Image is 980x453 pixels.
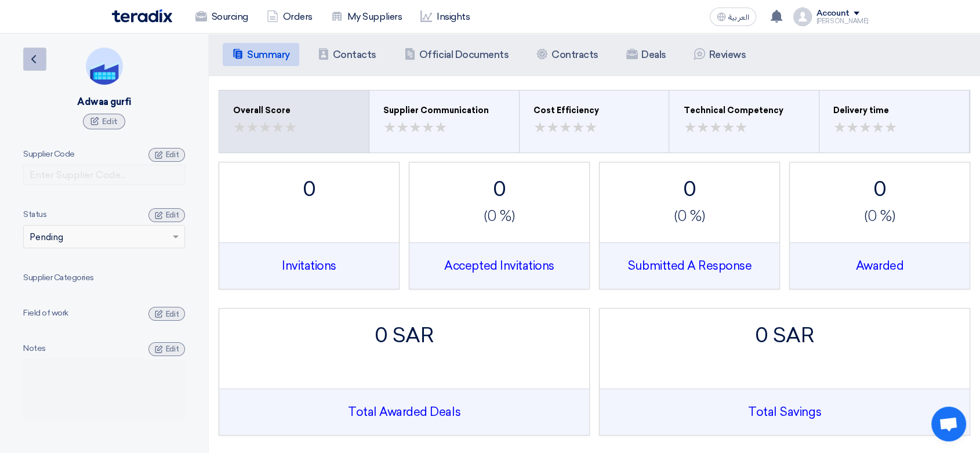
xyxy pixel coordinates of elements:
a: Sourcing [186,4,257,30]
span: Edit [166,345,179,353]
div: [PERSON_NAME] [816,18,869,24]
span: ★ [383,117,396,139]
div: Supplier Communication [383,104,505,117]
div: Field of work [23,307,185,319]
h5: Reviews [709,49,746,60]
span: ★ [546,117,559,139]
span: ★ [559,117,572,139]
div: Notes [23,342,185,354]
span: ★ [396,117,409,139]
span: ★ [409,117,422,139]
span: العربية [728,13,749,21]
span: ★ [721,117,734,139]
div: 0 SAR [611,320,958,351]
div: 0 [801,174,958,205]
div: Submitted A Response [600,242,779,289]
div: (0 %) [801,206,958,229]
img: profile_test.png [793,8,812,26]
button: Overall Score ★★ ★★ ★★ ★★ ★★ [219,90,369,153]
div: 0 [231,174,387,205]
span: Edit [102,117,118,126]
span: ★ [233,117,246,139]
a: My Suppliers [322,4,411,30]
div: Adwaa gurfi [77,96,131,108]
a: Orders [257,4,322,30]
img: Teradix logo [112,9,172,23]
span: Edit [166,150,179,159]
h5: Contracts [551,49,598,60]
div: Supplier Categories [23,271,185,284]
div: (0 %) [611,206,768,229]
div: Delivery time [833,104,955,117]
span: ★ [572,117,585,139]
span: ★ [833,117,846,139]
span: ★ [696,117,709,139]
a: Insights [411,4,479,30]
div: 0 [421,174,578,205]
span: ★ [259,117,271,139]
button: Cost Efficiency ★★ ★★ ★★ ★★ ★★ [520,90,669,153]
div: 0 SAR [231,320,578,351]
span: ★ [434,117,447,139]
span: ★ [734,117,747,139]
button: Delivery time ★★ ★★ ★★ ★★ ★★ [819,90,969,153]
span: ★ [271,117,284,139]
div: (0 %) [421,206,578,229]
div: Technical Competency [683,104,805,117]
div: Total Savings [600,389,970,435]
span: ★ [683,117,696,139]
div: Overall Score [233,104,355,117]
div: Supplier Code [23,148,185,160]
span: ★ [846,117,859,139]
div: 0 [611,174,768,205]
div: Awarded [790,242,970,289]
div: Status [23,208,185,220]
div: Invitations [219,242,399,289]
h5: Deals [641,49,666,60]
div: Accepted Invitations [409,242,589,289]
a: Open chat [931,407,966,441]
span: Edit [166,211,179,219]
span: ★ [859,117,872,139]
span: ★ [709,117,721,139]
span: Pending [30,231,63,244]
span: ★ [884,117,897,139]
span: ★ [585,117,597,139]
input: Enter Supplier Code... [23,165,185,185]
span: ★ [533,117,546,139]
span: ★ [284,117,297,139]
div: Total Awarded Deals [219,389,589,435]
span: ★ [422,117,434,139]
button: العربية [710,8,756,26]
h5: Official Documents [419,49,509,60]
span: ★ [872,117,884,139]
h5: Summary [247,49,290,60]
span: Edit [166,310,179,318]
div: Account [816,9,850,19]
button: Supplier Communication ★★ ★★ ★★ ★★ ★★ [369,90,519,153]
h5: Contacts [333,49,376,60]
span: ★ [246,117,259,139]
div: Cost Efficiency [533,104,655,117]
button: Technical Competency ★★ ★★ ★★ ★★ ★★ [669,90,819,153]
